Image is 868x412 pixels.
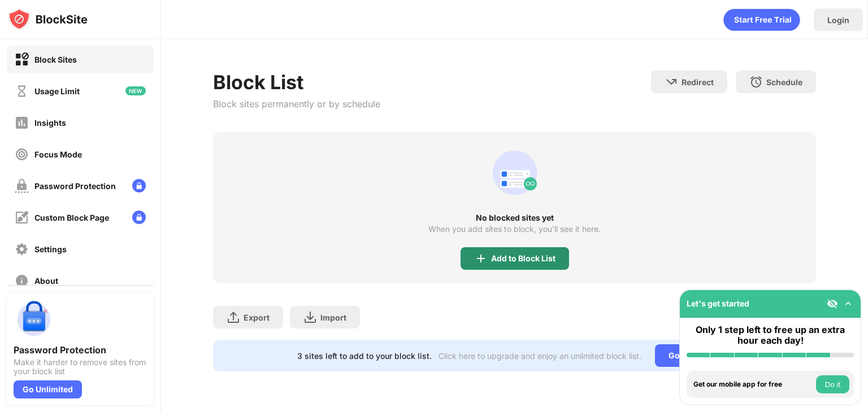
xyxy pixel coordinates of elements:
img: customize-block-page-off.svg [15,211,29,225]
img: new-icon.svg [125,86,146,95]
div: Insights [34,118,66,128]
img: password-protection-off.svg [15,179,29,193]
div: Export [244,313,270,322]
div: Let's get started [687,299,749,308]
div: Redirect [682,77,714,87]
img: push-password-protection.svg [14,299,54,340]
div: Password Protection [34,181,116,191]
img: settings-off.svg [15,242,29,256]
div: Add to Block List [491,254,555,263]
img: lock-menu.svg [132,211,146,224]
img: time-usage-off.svg [15,84,29,98]
img: omni-setup-toggle.svg [843,298,854,309]
div: When you add sites to block, you’ll see it here. [428,225,601,234]
div: Get our mobile app for free [693,380,813,388]
button: Do it [816,375,849,393]
div: Usage Limit [34,86,80,96]
div: Login [827,15,849,25]
div: Settings [34,244,67,254]
div: animation [488,146,542,200]
img: focus-off.svg [15,147,29,161]
div: animation [723,8,800,31]
img: insights-off.svg [15,116,29,130]
div: Schedule [766,77,802,87]
div: 3 sites left to add to your block list. [297,351,432,361]
div: Focus Mode [34,150,82,159]
img: block-on.svg [15,52,29,67]
div: Go Unlimited [655,344,732,367]
div: Block sites permanently or by schedule [213,98,380,109]
div: Go Unlimited [14,380,82,398]
img: eye-not-visible.svg [827,298,838,309]
div: Block Sites [34,55,77,64]
div: Only 1 step left to free up an extra hour each day! [687,325,854,346]
div: Custom Block Page [34,213,109,222]
div: Import [320,313,346,322]
img: about-off.svg [15,274,29,288]
div: Password Protection [14,344,147,356]
img: logo-blocksite.svg [8,8,88,30]
div: No blocked sites yet [213,213,816,222]
div: About [34,276,58,286]
div: Click here to upgrade and enjoy an unlimited block list. [439,351,641,361]
div: Make it harder to remove sites from your block list [14,358,147,376]
img: lock-menu.svg [132,179,146,192]
div: Block List [213,71,380,94]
